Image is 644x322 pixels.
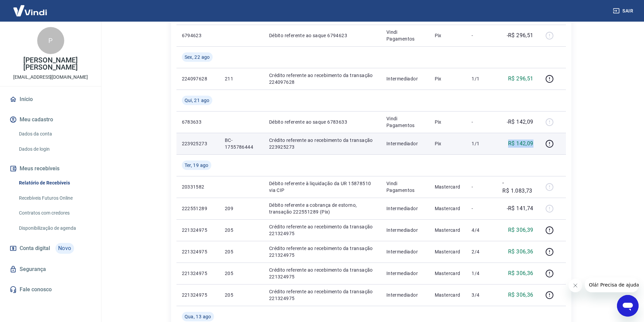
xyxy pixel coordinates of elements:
p: -R$ 141,74 [507,204,533,213]
span: Sex, 22 ago [185,54,210,60]
p: Crédito referente ao recebimento da transação 223925273 [269,137,376,150]
button: Meus recebíveis [8,161,93,176]
iframe: Botão para abrir a janela de mensagens [617,295,639,317]
p: 211 [225,75,258,82]
p: Mastercard [435,248,461,255]
p: R$ 306,36 [508,291,533,299]
p: Mastercard [435,292,461,298]
p: Pix [435,119,461,125]
p: - [472,32,492,39]
p: 1/4 [472,270,492,277]
span: Novo [55,243,74,254]
p: 3/4 [472,292,492,298]
p: [PERSON_NAME] [PERSON_NAME] [5,57,96,71]
p: 6783633 [182,119,214,125]
p: 1/1 [472,140,492,147]
button: Sair [612,5,636,17]
p: -R$ 1.083,73 [502,179,533,195]
p: Intermediador [386,270,424,277]
p: 205 [225,227,258,233]
p: 209 [225,205,258,212]
span: Conta digital [20,244,50,253]
p: 1/1 [472,75,492,82]
p: 6794623 [182,32,214,39]
p: Débito referente ao saque 6794623 [269,32,376,39]
a: Relatório de Recebíveis [16,176,93,190]
p: Vindi Pagamentos [386,29,424,42]
iframe: Mensagem da empresa [585,277,639,292]
p: 20331582 [182,183,214,190]
p: Mastercard [435,270,461,277]
p: Crédito referente ao recebimento da transação 221324975 [269,245,376,258]
p: Mastercard [435,183,461,190]
p: Intermediador [386,75,424,82]
p: 223925273 [182,140,214,147]
button: Meu cadastro [8,112,93,127]
span: Qua, 13 ago [185,313,211,320]
p: Mastercard [435,227,461,233]
p: -R$ 296,51 [507,31,533,40]
p: [EMAIL_ADDRESS][DOMAIN_NAME] [13,74,88,81]
p: Crédito referente ao recebimento da transação 221324975 [269,288,376,302]
img: Vindi [8,0,52,21]
p: - [472,183,492,190]
p: 221324975 [182,227,214,233]
iframe: Fechar mensagem [569,279,582,292]
a: Início [8,92,93,107]
span: Olá! Precisa de ajuda? [4,5,57,10]
p: R$ 306,36 [508,248,533,256]
p: 221324975 [182,248,214,255]
span: Ter, 19 ago [185,162,209,169]
a: Recebíveis Futuros Online [16,191,93,205]
a: Segurança [8,262,93,277]
p: Intermediador [386,205,424,212]
p: BC-1755786444 [225,137,258,150]
p: 2/4 [472,248,492,255]
p: Intermediador [386,140,424,147]
span: Qui, 21 ago [185,97,210,104]
a: Disponibilização de agenda [16,221,93,235]
p: R$ 306,36 [508,269,533,277]
p: Vindi Pagamentos [386,180,424,194]
a: Dados da conta [16,127,93,141]
p: 221324975 [182,270,214,277]
p: R$ 296,51 [508,75,533,83]
p: 224097628 [182,75,214,82]
p: 222551289 [182,205,214,212]
p: Débito referente à liquidação da UR 15878510 via CIP [269,180,376,194]
p: 221324975 [182,292,214,298]
p: 205 [225,248,258,255]
p: Intermediador [386,227,424,233]
p: Pix [435,140,461,147]
p: 205 [225,292,258,298]
p: Débito referente a cobrança de estorno, transação 222551289 (Pix) [269,202,376,215]
div: P [37,27,64,54]
p: Mastercard [435,205,461,212]
p: Débito referente ao saque 6783633 [269,119,376,125]
p: - [472,205,492,212]
a: Fale conosco [8,282,93,297]
p: R$ 306,39 [508,226,533,234]
p: R$ 142,09 [508,140,533,148]
a: Contratos com credores [16,206,93,220]
a: Conta digitalNovo [8,240,93,256]
p: Pix [435,32,461,39]
a: Dados de login [16,142,93,156]
p: - [472,119,492,125]
p: Crédito referente ao recebimento da transação 221324975 [269,223,376,237]
p: Pix [435,75,461,82]
p: Crédito referente ao recebimento da transação 224097628 [269,72,376,85]
p: Crédito referente ao recebimento da transação 221324975 [269,267,376,280]
p: Vindi Pagamentos [386,115,424,129]
p: 205 [225,270,258,277]
p: Intermediador [386,248,424,255]
p: -R$ 142,09 [507,118,533,126]
p: 4/4 [472,227,492,233]
p: Intermediador [386,292,424,298]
